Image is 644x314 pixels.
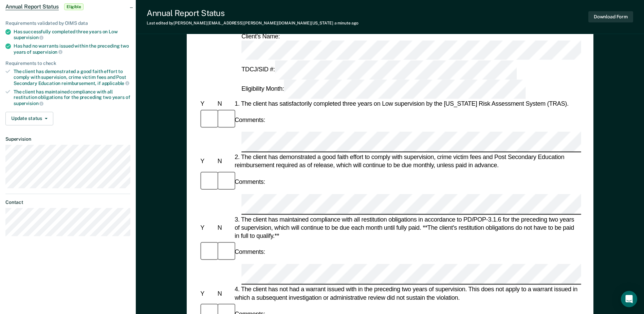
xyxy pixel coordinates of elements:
[14,35,43,40] span: supervision
[14,29,130,40] div: Has successfully completed three years on Low
[14,89,130,106] div: The client has maintained compliance with all restitution obligations for the preceding two years of
[102,81,129,86] span: applicable
[240,80,527,99] div: Eligibility Month:
[199,157,216,165] div: Y
[233,248,266,256] div: Comments:
[334,21,359,25] span: a minute ago
[233,285,581,302] div: 4. The client has not had a warrant issued with in the preceding two years of supervision. This d...
[216,157,233,165] div: N
[5,60,130,66] div: Requirements to check
[216,290,233,298] div: N
[199,224,216,232] div: Y
[216,224,233,232] div: N
[14,69,130,86] div: The client has demonstrated a good faith effort to comply with supervision, crime victim fees and...
[588,11,633,22] button: Download Form
[5,199,130,205] dt: Contact
[233,153,581,170] div: 2. The client has demonstrated a good faith effort to comply with supervision, crime victim fees ...
[33,49,62,55] span: supervision
[5,20,130,26] div: Requirements validated by OIMS data
[199,100,216,108] div: Y
[240,60,518,80] div: TDCJ/SID #:
[147,21,358,25] div: Last edited by [PERSON_NAME][EMAIL_ADDRESS][PERSON_NAME][DOMAIN_NAME][US_STATE]
[233,178,266,186] div: Comments:
[621,291,637,307] div: Open Intercom Messenger
[5,136,130,142] dt: Supervision
[233,215,581,240] div: 3. The client has maintained compliance with all restitution obligations in accordance to PD/POP-...
[199,290,216,298] div: Y
[147,8,358,18] div: Annual Report Status
[64,3,84,10] span: Eligible
[14,101,43,106] span: supervision
[233,116,266,124] div: Comments:
[216,100,233,108] div: N
[5,112,53,125] button: Update status
[14,43,130,55] div: Has had no warrants issued within the preceding two years of
[233,100,581,108] div: 1. The client has satisfactorily completed three years on Low supervision by the [US_STATE] Risk ...
[5,3,59,10] span: Annual Report Status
